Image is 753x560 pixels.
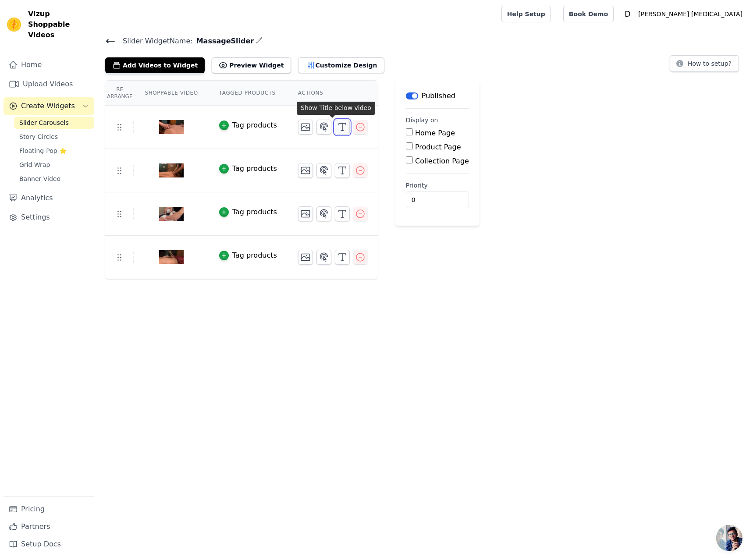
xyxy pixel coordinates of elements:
[159,193,184,235] img: vizup-images-305a.png
[670,55,739,72] button: How to setup?
[219,250,277,261] button: Tag products
[625,10,631,18] text: D
[4,209,94,226] a: Settings
[21,101,75,111] span: Create Widgets
[116,36,193,46] span: Slider Widget Name:
[406,116,438,124] legend: Display on
[232,120,277,131] div: Tag products
[212,57,291,73] button: Preview Widget
[232,163,277,174] div: Tag products
[19,160,50,169] span: Grid Wrap
[14,159,94,171] a: Grid Wrap
[415,157,469,165] label: Collection Page
[298,57,384,73] button: Customize Design
[14,145,94,157] a: Floating-Pop ⭐
[256,35,263,47] div: Edit Name
[7,18,21,32] img: Vizup
[298,250,313,265] button: Change Thumbnail
[105,57,205,73] button: Add Videos to Widget
[298,163,313,178] button: Change Thumbnail
[406,181,469,190] label: Priority
[14,117,94,129] a: Slider Carousels
[422,91,455,101] p: Published
[415,129,455,137] label: Home Page
[219,207,277,217] button: Tag products
[4,56,94,74] a: Home
[209,81,288,106] th: Tagged Products
[563,6,614,22] a: Book Demo
[4,518,94,535] a: Partners
[19,118,69,127] span: Slider Carousels
[219,163,277,174] button: Tag products
[232,207,277,217] div: Tag products
[298,206,313,221] button: Change Thumbnail
[4,97,94,115] button: Create Widgets
[621,6,746,22] button: D [PERSON_NAME] [MEDICAL_DATA]
[28,9,91,40] span: Vizup Shoppable Videos
[159,106,184,148] img: vizup-images-3d52.png
[159,149,184,191] img: vizup-images-702c.png
[19,146,67,155] span: Floating-Pop ⭐
[4,535,94,553] a: Setup Docs
[4,500,94,518] a: Pricing
[14,173,94,185] a: Banner Video
[298,120,313,135] button: Change Thumbnail
[193,36,254,46] span: MassageSlider
[288,81,378,106] th: Actions
[219,120,277,131] button: Tag products
[134,81,208,106] th: Shoppable Video
[14,131,94,143] a: Story Circles
[159,236,184,278] img: vizup-images-c8f3.png
[4,75,94,93] a: Upload Videos
[716,525,742,551] div: Open chat
[501,6,551,22] a: Help Setup
[635,6,746,22] p: [PERSON_NAME] [MEDICAL_DATA]
[4,189,94,207] a: Analytics
[415,143,461,151] label: Product Page
[670,61,739,70] a: How to setup?
[19,174,60,183] span: Banner Video
[105,81,134,106] th: Re Arrange
[19,132,58,141] span: Story Circles
[232,250,277,261] div: Tag products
